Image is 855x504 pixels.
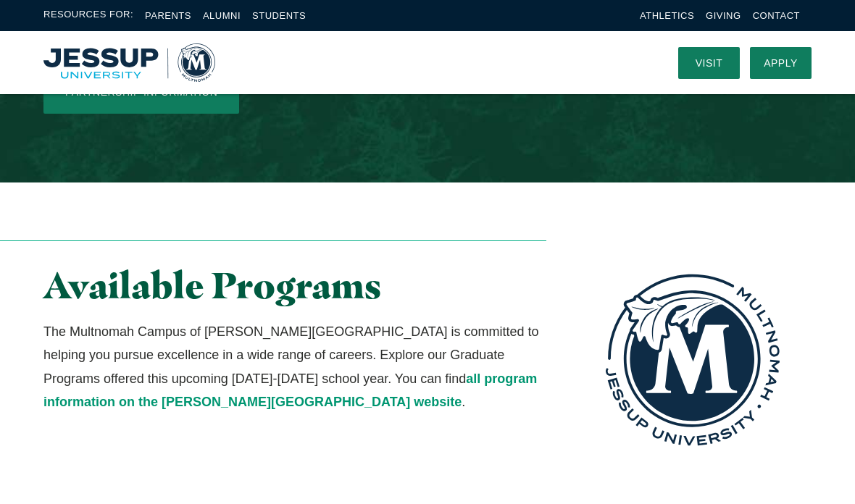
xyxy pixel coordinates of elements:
[145,10,191,21] a: Parents
[43,43,215,82] img: Multnomah University Logo
[640,10,694,21] a: Athletics
[43,7,133,24] span: Resources For:
[753,10,800,21] a: Contact
[43,266,546,306] h2: Available Programs
[678,47,740,79] a: Visit
[252,10,306,21] a: Students
[43,320,546,414] p: The Multnomah Campus of [PERSON_NAME][GEOGRAPHIC_DATA] is committed to helping you pursue excelle...
[43,43,215,82] a: Home
[43,371,537,409] a: all program information on the [PERSON_NAME][GEOGRAPHIC_DATA] website
[203,10,241,21] a: Alumni
[706,10,741,21] a: Giving
[750,47,812,79] a: Apply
